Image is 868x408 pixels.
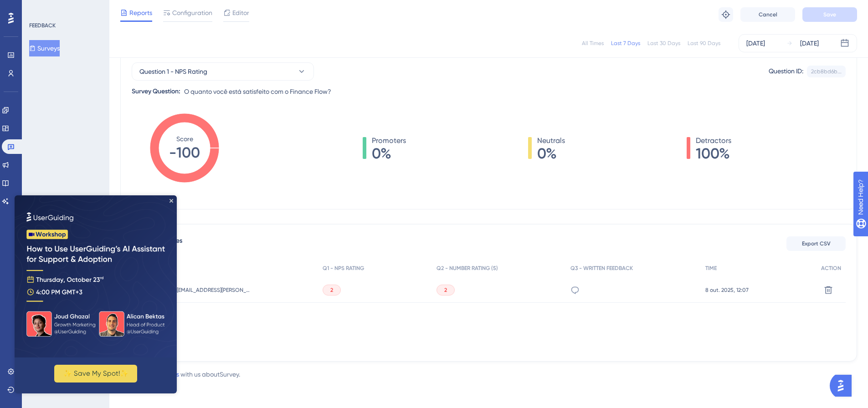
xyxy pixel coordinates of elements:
[611,40,640,47] div: Last 7 Days
[330,286,333,294] span: 2
[688,40,720,47] div: Last 90 Days
[537,135,565,146] span: Neutrals
[372,146,406,161] span: 0%
[172,7,212,18] span: Configuration
[437,265,498,272] span: Q2 - NUMBER RATING (5)
[823,11,836,18] span: Save
[136,286,250,294] span: [PERSON_NAME][EMAIL_ADDRESS][PERSON_NAME][DOMAIN_NAME]
[802,240,831,247] span: Export CSV
[132,86,180,97] div: Survey Question:
[129,7,152,18] span: Reports
[120,369,240,380] div: with us about Survey .
[705,286,749,294] span: 8 out. 2025, 12:07
[155,4,159,7] div: Close Preview
[29,22,56,29] div: FEEDBACK
[169,144,200,161] tspan: -100
[800,38,819,49] div: [DATE]
[372,135,406,146] span: Promoters
[582,40,604,47] div: All Times
[29,40,60,56] button: Surveys
[769,66,803,77] div: Question ID:
[786,236,846,251] button: Export CSV
[176,135,193,143] tspan: Score
[184,86,331,97] span: O quanto você está satisfeito com o Finance Flow?
[537,146,565,161] span: 0%
[696,146,731,161] span: 100%
[696,135,731,146] span: Detractors
[647,40,680,47] div: Last 30 Days
[821,265,841,272] span: ACTION
[570,265,633,272] span: Q3 - WRITTEN FEEDBACK
[444,286,447,294] span: 2
[323,265,364,272] span: Q1 - NPS RATING
[232,7,249,18] span: Editor
[705,265,717,272] span: TIME
[139,66,207,77] span: Question 1 - NPS Rating
[21,2,57,13] span: Need Help?
[830,372,857,399] iframe: UserGuiding AI Assistant Launcher
[746,38,765,49] div: [DATE]
[40,169,123,187] button: ✨ Save My Spot!✨
[811,68,842,75] div: 2cb8bd6b...
[802,7,857,22] button: Save
[132,62,314,81] button: Question 1 - NPS Rating
[759,11,777,18] span: Cancel
[740,7,795,22] button: Cancel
